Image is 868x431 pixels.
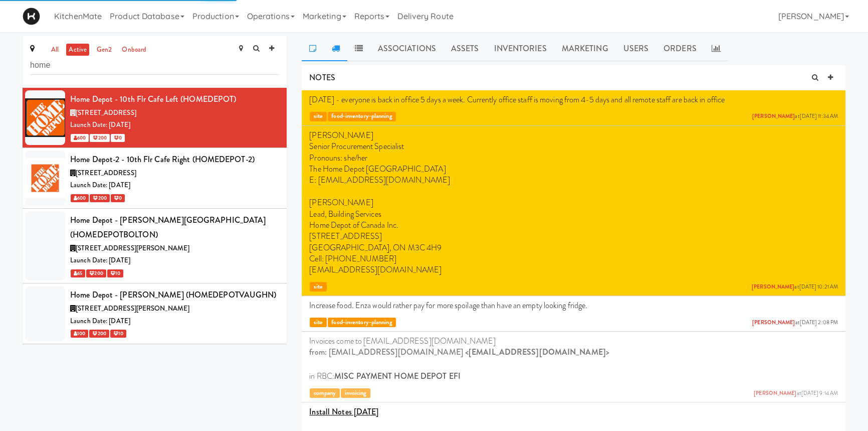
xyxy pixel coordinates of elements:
div: Home Depot - 10th Flr Cafe Left (HOMEDEPOT) [70,92,279,107]
span: [STREET_ADDRESS] [76,168,136,178]
a: gen2 [94,44,114,56]
span: 0 [111,134,125,142]
div: Launch Date: [DATE] [70,254,279,267]
span: at [DATE] 11:34 AM [752,113,838,120]
p: [GEOGRAPHIC_DATA], ON M3C 4H9 [309,242,838,253]
p: The Home Depot [GEOGRAPHIC_DATA] [309,164,838,175]
li: Home Depot - 10th Flr Cafe Left (HOMEDEPOT)[STREET_ADDRESS]Launch Date: [DATE] 600 200 0 [23,88,287,148]
span: site [310,318,326,327]
span: 0 [111,194,125,202]
p: Increase food. Enza would rather pay for more spoilage than have an empty looking fridge. [309,300,838,311]
p: [STREET_ADDRESS] [309,231,838,242]
strong: from: [EMAIL_ADDRESS][DOMAIN_NAME] [309,346,463,358]
p: Pronouns: she/her [309,153,838,164]
p: [EMAIL_ADDRESS][DOMAIN_NAME] [309,264,838,275]
span: 200 [90,194,109,202]
p: Invoices come to [EMAIL_ADDRESS][DOMAIN_NAME] [309,336,838,347]
a: Orders [656,36,704,61]
p: [PERSON_NAME] [309,130,838,141]
img: Micromart [23,8,40,25]
span: <[EMAIL_ADDRESS][DOMAIN_NAME]> [465,346,609,358]
input: Search site [30,56,279,75]
a: [PERSON_NAME] [754,389,796,397]
strong: MISC PAYMENT HOME DEPOT EFI [334,370,461,382]
span: 10 [110,330,126,338]
span: 100 [71,330,88,338]
div: Launch Date: [DATE] [70,119,279,131]
p: E: [EMAIL_ADDRESS][DOMAIN_NAME] [309,175,838,186]
p: Home Depot of Canada Inc. [309,220,838,231]
p: [PERSON_NAME] [309,197,838,208]
span: food-inventory-planning [328,318,396,327]
a: [PERSON_NAME] [752,112,795,120]
a: Assets [444,36,487,61]
span: 200 [90,134,109,142]
a: all [49,44,61,56]
li: Home Depot - [PERSON_NAME][GEOGRAPHIC_DATA] (HOMEDEPOTBOLTON)[STREET_ADDRESS][PERSON_NAME]Launch ... [23,209,287,284]
span: invoicing [341,388,370,398]
p: [DATE] - everyone is back in office 5 days a week. Currently office staff is moving from 4-5 days... [309,94,838,105]
div: Home Depot - [PERSON_NAME] (HOMEDEPOTVAUGHN) [70,288,279,303]
span: at [DATE] 2:08 PM [752,319,838,327]
a: Associations [370,36,444,61]
div: Launch Date: [DATE] [70,179,279,192]
span: 600 [71,134,89,142]
span: [STREET_ADDRESS][PERSON_NAME] [76,304,189,313]
span: site [310,282,326,292]
a: active [66,44,89,56]
li: Home Depot - [PERSON_NAME] (HOMEDEPOTVAUGHN)[STREET_ADDRESS][PERSON_NAME]Launch Date: [DATE] 100 ... [23,283,287,343]
span: company [310,388,340,398]
span: site [310,112,326,121]
a: [PERSON_NAME] [752,319,795,326]
div: Launch Date: [DATE] [70,315,279,328]
span: food-inventory-planning [328,112,396,121]
span: 200 [89,330,109,338]
a: Marketing [554,36,616,61]
u: Install Notes [DATE] [309,406,378,417]
a: Users [615,36,656,61]
span: at [DATE] 10:21 AM [752,283,838,291]
div: Home Depot-2 - 10th Flr Cafe Right (HOMEDEPOT-2) [70,152,279,167]
div: Home Depot - [PERSON_NAME][GEOGRAPHIC_DATA] (HOMEDEPOTBOLTON) [70,213,279,242]
li: Home Depot-2 - 10th Flr Cafe Right (HOMEDEPOT-2)[STREET_ADDRESS]Launch Date: [DATE] 600 200 0 [23,148,287,208]
span: 65 [71,269,85,277]
p: Cell: [PHONE_NUMBER] [309,253,838,264]
p: Senior Procurement Specialist [309,141,838,152]
p: in RBC: [309,371,838,382]
span: 600 [71,194,89,202]
span: 10 [107,269,123,277]
span: 200 [86,269,106,277]
span: NOTES [309,72,335,83]
span: [STREET_ADDRESS] [76,108,136,117]
a: Inventories [486,36,554,61]
p: Lead, Building Services [309,209,838,220]
span: at [DATE] 9:14 AM [754,390,838,397]
span: [STREET_ADDRESS][PERSON_NAME] [76,243,189,253]
a: [PERSON_NAME] [752,283,794,291]
a: onboard [119,44,149,56]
